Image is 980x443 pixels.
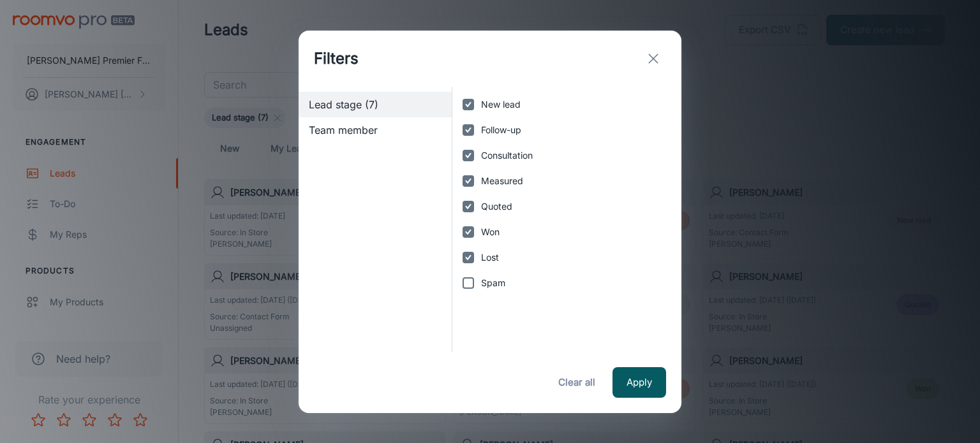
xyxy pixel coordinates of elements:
span: Lead stage (7) [309,97,442,112]
button: exit [641,46,666,71]
span: Follow-up [481,123,521,137]
span: Lost [481,251,499,265]
span: Team member [309,122,442,138]
div: Lead stage (7) [299,92,452,117]
span: Consultation [481,149,533,163]
span: Measured [481,174,523,188]
button: Apply [612,367,666,398]
h1: Filters [314,47,359,70]
button: Clear all [551,367,602,398]
div: Team member [299,117,452,143]
span: New lead [481,98,521,112]
span: Spam [481,276,505,290]
span: Quoted [481,200,512,214]
span: Won [481,225,500,239]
